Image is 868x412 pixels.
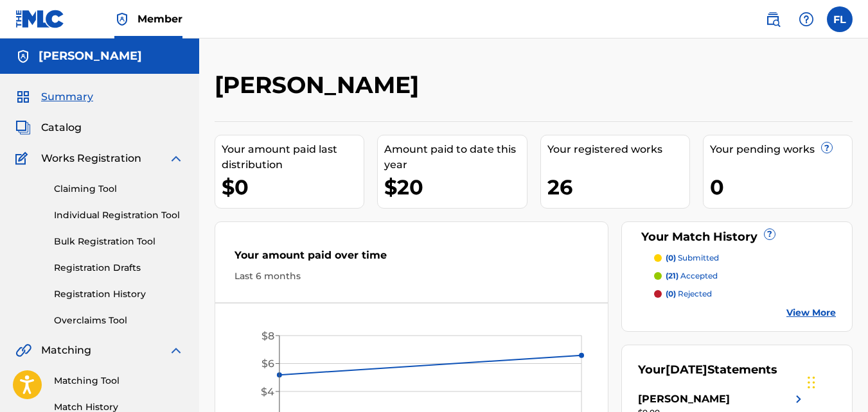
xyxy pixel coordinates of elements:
div: Last 6 months [235,270,589,283]
tspan: $6 [261,357,274,370]
span: Works Registration [41,151,141,166]
img: Catalog [15,120,31,135]
div: Drag [808,363,815,402]
img: help [799,12,814,27]
img: expand [168,151,184,166]
div: 0 [710,173,852,202]
div: [PERSON_NAME] [638,391,730,407]
img: MLC Logo [15,10,65,28]
div: Your amount paid over time [235,248,589,270]
a: Bulk Registration Tool [54,235,184,248]
img: expand [168,343,184,358]
div: $20 [384,173,526,202]
a: SummarySummary [15,89,93,105]
span: (21) [666,271,678,280]
div: Your registered works [547,142,689,157]
a: View More [786,306,836,320]
h2: [PERSON_NAME] [215,71,425,99]
span: Member [137,12,182,26]
img: Summary [15,89,31,105]
a: CatalogCatalog [15,120,82,135]
a: Public Search [760,6,786,32]
div: User Menu [827,6,853,32]
div: Help [793,6,819,32]
iframe: Resource Center [832,246,868,350]
iframe: Chat Widget [804,350,868,412]
div: Your amount paid last distribution [222,142,364,173]
a: Claiming Tool [54,182,184,196]
div: 26 [547,173,689,202]
span: [DATE] [666,363,707,377]
a: (21) accepted [654,270,836,282]
h5: Francisco Loza [39,49,142,64]
span: (0) [666,253,676,262]
a: Matching Tool [54,374,184,388]
div: Your Match History [638,228,836,246]
a: Individual Registration Tool [54,209,184,222]
span: ? [765,229,775,239]
img: Matching [15,343,31,358]
a: (0) submitted [654,252,836,264]
tspan: $8 [261,330,274,342]
img: right chevron icon [791,391,806,407]
a: Overclaims Tool [54,314,184,327]
span: Matching [41,343,91,358]
img: search [765,12,781,27]
p: rejected [666,288,712,300]
a: Registration History [54,288,184,301]
a: Registration Drafts [54,261,184,275]
img: Accounts [15,49,31,64]
p: submitted [666,252,719,264]
tspan: $4 [261,386,274,398]
div: Your pending works [710,142,852,157]
p: accepted [666,270,718,282]
span: ? [822,142,832,153]
img: Works Registration [15,151,32,166]
span: Summary [41,89,93,105]
span: (0) [666,289,676,298]
div: Your Statements [638,361,777,379]
a: (0) rejected [654,288,836,300]
span: Catalog [41,120,82,135]
img: Top Rightsholder [114,12,130,27]
div: Amount paid to date this year [384,142,526,173]
div: $0 [222,173,364,202]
